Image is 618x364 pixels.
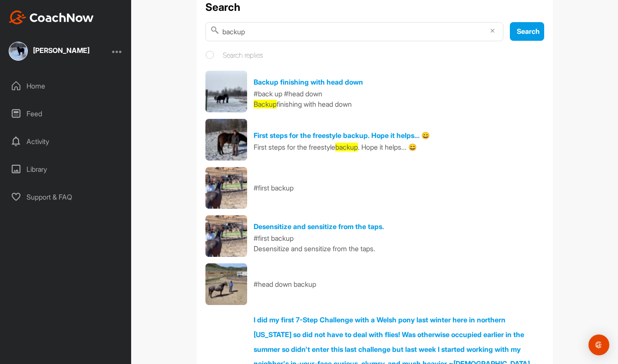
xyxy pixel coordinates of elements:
[254,222,384,243] a: Desensitize and sensitize from the taps.#first backup
[254,89,363,99] div: #back up #head down
[510,22,544,41] button: Search
[277,100,352,108] span: finishing with head down
[205,119,247,161] img: Video thumbnail
[9,10,94,24] img: CoachNow
[205,22,503,41] input: Search
[254,183,294,193] a: #first backup
[5,75,127,97] div: Home
[5,158,127,180] div: Library
[9,42,28,61] img: square_5ae91f0cdfaae36fa4be4d38b549b407.jpg
[33,47,89,54] div: [PERSON_NAME]
[254,131,430,140] a: First steps for the freestyle backup. Hope it helps... 😄
[335,143,358,151] span: backup
[254,244,375,253] span: Desensitize and sensitize from the taps.
[205,215,247,257] img: Video thumbnail
[254,143,335,151] span: First steps for the freestyle
[205,50,263,60] label: Search replies
[205,1,544,13] h1: Search
[517,27,540,36] span: Search
[205,71,247,112] img: Video thumbnail
[254,279,316,289] a: #head down backup
[254,233,384,243] div: #first backup
[254,100,277,108] span: Backup
[254,78,363,99] a: Backup finishing with head down#back up #head down
[205,167,247,209] img: Video thumbnail
[205,263,247,305] img: Video thumbnail
[358,143,417,151] span: . Hope it helps... 😄
[5,186,127,208] div: Support & FAQ
[5,131,127,152] div: Activity
[5,103,127,125] div: Feed
[588,334,609,355] div: Open Intercom Messenger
